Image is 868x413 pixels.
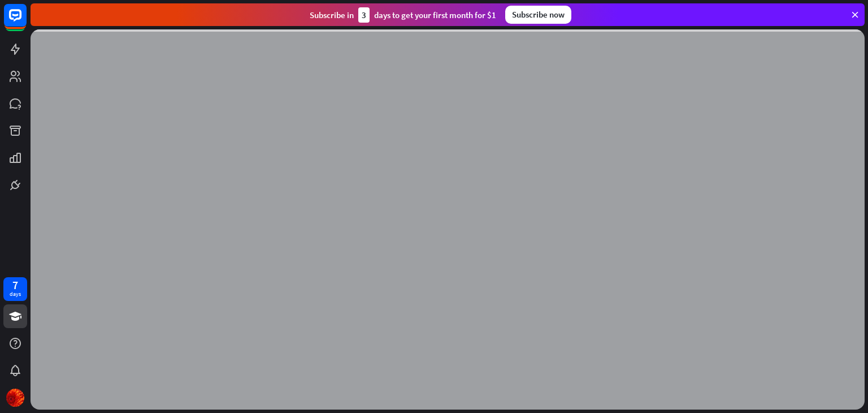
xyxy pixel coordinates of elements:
div: 7 [12,280,18,290]
div: 3 [358,7,370,23]
a: 7 days [3,277,27,301]
div: days [10,290,21,298]
div: Subscribe in days to get your first month for $1 [310,7,496,23]
div: Subscribe now [505,6,571,24]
